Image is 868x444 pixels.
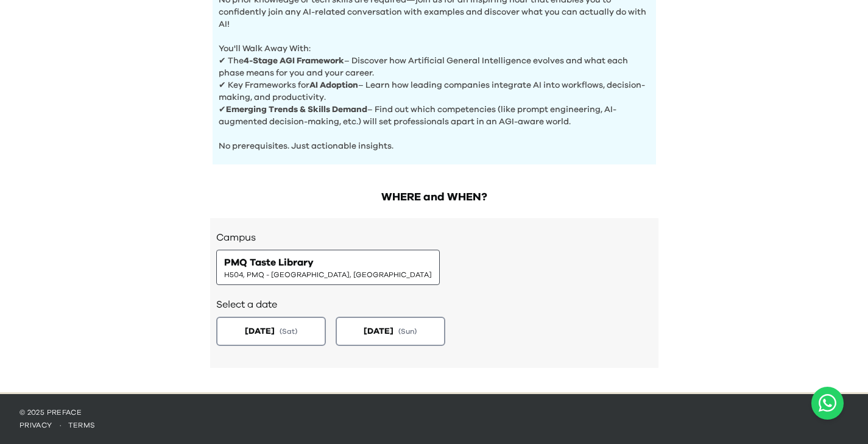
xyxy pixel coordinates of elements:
[309,81,358,90] b: AI Adoption
[280,326,297,336] span: ( Sat )
[52,421,68,429] span: ·
[219,104,650,128] p: ✔ – Find out which competencies (like prompt engineering, AI-augmented decision-making, etc.) wil...
[244,57,344,65] b: 4-Stage AGI Framework
[245,325,275,337] span: [DATE]
[811,387,844,420] a: Chat with us on WhatsApp
[19,421,52,429] a: privacy
[336,317,445,346] button: [DATE](Sun)
[216,317,326,346] button: [DATE](Sat)
[219,30,650,55] p: You'll Walk Away With:
[219,79,650,104] p: ✔ Key Frameworks for – Learn how leading companies integrate AI into workflows, decision-making, ...
[68,421,96,429] a: terms
[364,325,393,337] span: [DATE]
[398,326,417,336] span: ( Sun )
[224,270,432,280] span: H504, PMQ - [GEOGRAPHIC_DATA], [GEOGRAPHIC_DATA]
[224,255,314,270] span: PMQ Taste Library
[19,407,849,417] p: © 2025 Preface
[210,189,658,206] h2: WHERE and WHEN?
[219,128,650,152] p: No prerequisites. Just actionable insights.
[216,230,652,245] h3: Campus
[219,55,650,79] p: ✔ The – Discover how Artificial General Intelligence evolves and what each phase means for you an...
[216,297,652,312] h2: Select a date
[811,387,844,420] button: Open WhatsApp chat
[226,105,367,114] b: Emerging Trends & Skills Demand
